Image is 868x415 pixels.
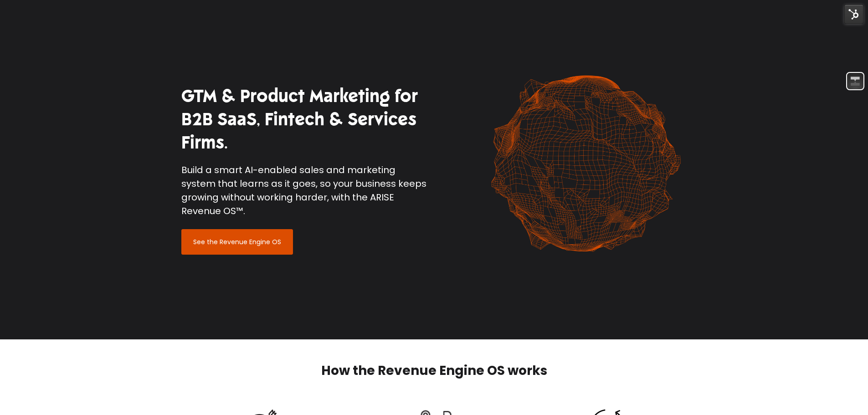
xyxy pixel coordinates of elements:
img: HubSpot Tools Menu Toggle [844,5,863,24]
a: See the Revenue Engine OS [181,229,293,255]
h1: GTM & Product Marketing for B2B SaaS, Fintech & Services Firms. [181,85,427,155]
h2: How the Revenue Engine OS works [181,362,687,379]
p: Build a smart AI-enabled sales and marketing system that learns as it goes, so your business keep... [181,163,427,218]
img: shape-61 orange [484,66,687,261]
